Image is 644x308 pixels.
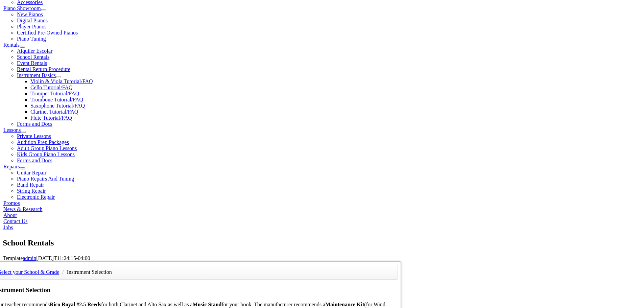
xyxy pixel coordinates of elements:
a: Promos [3,200,20,206]
a: String Repair [17,188,46,194]
span: / [61,269,65,275]
strong: Maintenance Kit [325,302,364,307]
button: Open submenu of Piano Showroom [41,9,46,11]
a: admin [23,255,36,261]
strong: Music Stand [193,302,222,307]
a: Player Pianos [17,24,47,29]
span: Template [3,255,23,261]
a: Event Rentals [17,60,47,66]
button: Open submenu of Instrument Basics [56,76,61,78]
a: Saxophone Tutorial/FAQ [30,103,85,109]
button: Open submenu of Repairs [20,167,25,169]
a: Jobs [3,224,13,230]
a: School Rentals [17,54,49,60]
a: Piano Showroom [3,5,41,11]
a: Lessons [3,127,21,133]
a: Cello Tutorial/FAQ [30,85,73,90]
li: Instrument Selection [67,267,112,277]
a: Digital Pianos [17,18,48,23]
a: Trumpet Tutorial/FAQ [30,91,79,96]
a: Adult Group Piano Lessons [17,145,77,151]
span: [DATE]T11:24:15-04:00 [36,255,90,261]
button: Open submenu of Lessons [21,131,26,133]
a: Alquiler Escolar [17,48,52,54]
a: Forms and Docs [17,121,52,127]
a: Certified Pre-Owned Pianos [17,30,78,35]
a: Trombone Tutorial/FAQ [30,97,83,102]
a: Kids Group Piano Lessons [17,151,75,157]
a: Forms and Docs [17,158,52,163]
a: Private Lessons [17,133,51,139]
a: Audition Prep Packages [17,139,69,145]
a: New Pianos [17,11,43,17]
a: Clarinet Tutorial/FAQ [30,109,78,115]
a: About [3,212,17,218]
a: Piano Tuning [17,36,46,42]
a: Instrument Basics [17,72,56,78]
a: Piano Repairs And Tuning [17,176,74,182]
a: Rental Return Procedure [17,66,70,72]
a: Flute Tutorial/FAQ [30,115,72,121]
a: Repairs [3,164,20,169]
a: Guitar Repair [17,170,47,175]
button: Open submenu of Rentals [20,46,25,48]
a: Rentals [3,42,20,48]
strong: Rico Royal #2.5 Reeds [50,302,101,307]
a: Band Repair [17,182,44,188]
a: Violin & Viola Tutorial/FAQ [30,78,93,84]
a: Electronic Repair [17,194,55,200]
a: Contact Us [3,218,28,224]
a: News & Research [3,206,43,212]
